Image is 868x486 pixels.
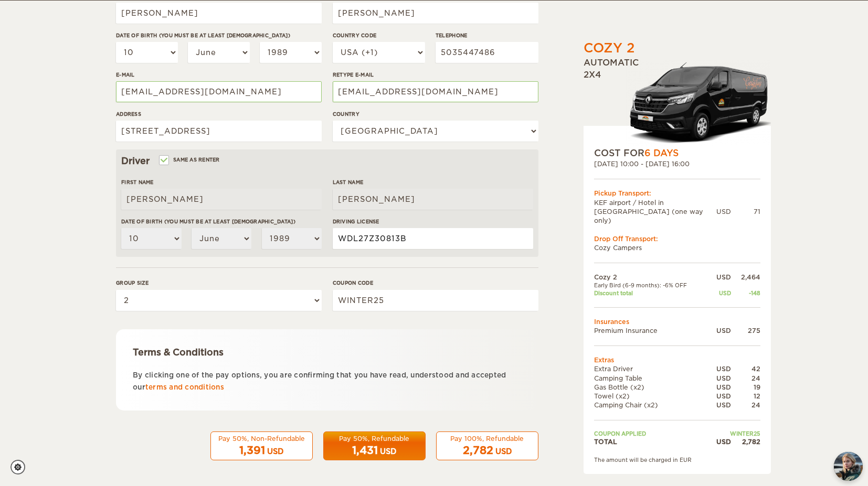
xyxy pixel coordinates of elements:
[731,383,760,392] div: 19
[217,434,306,443] div: Pay 50%, Non-Refundable
[333,189,533,210] input: e.g. Smith
[116,110,322,118] label: Address
[644,148,679,158] span: 6 Days
[707,437,731,446] div: USD
[495,446,512,457] div: USD
[116,3,322,24] input: e.g. William
[436,31,538,39] label: Telephone
[330,434,419,443] div: Pay 50%, Refundable
[333,3,538,24] input: e.g. Smith
[594,374,707,383] td: Camping Table
[731,392,760,401] div: 12
[594,289,707,297] td: Discount total
[116,81,322,102] input: e.g. example@example.com
[707,364,731,373] div: USD
[353,444,378,457] span: 1,431
[133,369,522,394] p: By clicking one of the pay options, you are confirming that you have read, understood and accepte...
[594,383,707,392] td: Gas Bottle (x2)
[716,207,731,216] div: USD
[121,218,322,225] label: Date of birth (You must be at least [DEMOGRAPHIC_DATA])
[333,218,533,225] label: Driving License
[463,444,493,457] span: 2,782
[436,42,538,63] input: e.g. 1 234 567 890
[594,198,716,225] td: KEF airport / Hotel in [GEOGRAPHIC_DATA] (one way only)
[333,81,538,102] input: e.g. example@example.com
[707,326,731,335] div: USD
[707,289,731,297] div: USD
[333,31,425,39] label: Country Code
[333,71,538,79] label: Retype E-mail
[380,446,397,457] div: USD
[594,243,760,252] td: Cozy Campers
[584,39,634,57] div: Cozy 2
[116,31,322,39] label: Date of birth (You must be at least [DEMOGRAPHIC_DATA])
[834,452,863,481] button: chat-button
[707,374,731,383] div: USD
[707,392,731,401] div: USD
[116,121,322,142] input: e.g. Street, City, Zip Code
[594,430,707,437] td: Coupon applied
[160,158,167,165] input: Same as renter
[240,444,266,457] span: 1,391
[707,401,731,409] div: USD
[594,326,707,335] td: Premium Insurance
[731,289,760,297] div: -148
[731,374,760,383] div: 24
[594,355,760,364] td: Extras
[210,431,313,461] button: Pay 50%, Non-Refundable 1,391 USD
[594,189,760,198] div: Pickup Transport:
[145,383,224,391] a: terms and conditions
[584,57,771,147] div: Automatic 2x4
[594,282,707,289] td: Early Bird (6-9 months): -6% OFF
[333,228,533,249] input: e.g. 14789654B
[731,401,760,409] div: 24
[731,326,760,335] div: 275
[594,401,707,409] td: Camping Chair (x2)
[436,431,538,461] button: Pay 100%, Refundable 2,782 USD
[626,60,771,147] img: Langur-m-c-logo-2.png
[707,273,731,282] div: USD
[323,431,426,461] button: Pay 50%, Refundable 1,431 USD
[116,71,322,79] label: E-mail
[121,155,533,167] div: Driver
[731,364,760,373] div: 42
[443,434,532,443] div: Pay 100%, Refundable
[707,383,731,392] div: USD
[731,437,760,446] div: 2,782
[731,273,760,282] div: 2,464
[594,456,760,463] div: The amount will be charged in EUR
[731,207,760,216] div: 71
[594,159,760,168] div: [DATE] 10:00 - [DATE] 16:00
[133,346,522,359] div: Terms & Conditions
[594,364,707,373] td: Extra Driver
[10,460,32,474] a: Cookie settings
[333,279,538,287] label: Coupon code
[594,234,760,243] div: Drop Off Transport:
[121,189,322,210] input: e.g. William
[594,273,707,282] td: Cozy 2
[160,155,220,165] label: Same as renter
[333,110,538,118] label: Country
[707,430,760,437] td: WINTER25
[116,279,322,287] label: Group size
[834,452,863,481] img: Freyja at Cozy Campers
[594,147,760,159] div: COST FOR
[333,178,533,186] label: Last Name
[268,446,284,457] div: USD
[594,392,707,401] td: Towel (x2)
[594,437,707,446] td: TOTAL
[121,178,322,186] label: First Name
[594,317,760,326] td: Insurances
